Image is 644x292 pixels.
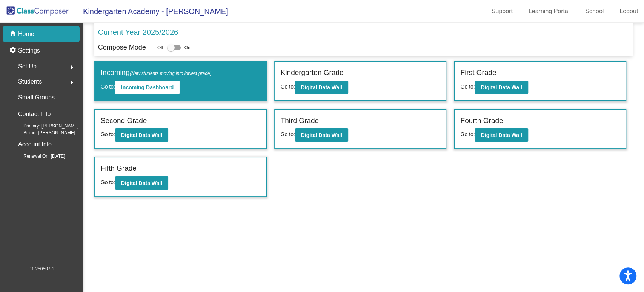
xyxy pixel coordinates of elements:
a: Logout [613,5,644,17]
span: Kindergarten Academy - [PERSON_NAME] [75,5,228,17]
b: Digital Data Wall [121,132,162,138]
button: Digital Data Wall [475,81,528,94]
button: Digital Data Wall [295,128,348,142]
b: Digital Data Wall [301,84,342,90]
p: Contact Info [18,109,51,120]
button: Incoming Dashboard [115,81,180,94]
span: Go to: [101,131,115,137]
label: Fourth Grade [460,115,503,126]
span: Off [157,44,163,51]
b: Incoming Dashboard [121,84,174,90]
span: Billing: [PERSON_NAME] [11,129,75,136]
mat-icon: arrow_right [68,78,77,87]
span: (New students moving into lowest grade) [130,71,212,76]
span: Students [18,76,42,87]
span: On [184,44,191,51]
a: School [579,5,610,17]
button: Digital Data Wall [295,81,348,94]
p: Home [18,30,34,39]
b: Digital Data Wall [121,180,162,186]
button: Digital Data Wall [115,176,168,190]
b: Digital Data Wall [301,132,342,138]
label: Second Grade [101,115,147,126]
p: Small Groups [18,92,55,103]
p: Account Info [18,139,52,150]
a: Support [486,5,519,17]
button: Digital Data Wall [115,128,168,142]
label: Incoming [101,67,212,78]
span: Primary: [PERSON_NAME] [11,123,79,129]
b: Digital Data Wall [481,84,522,90]
span: Renewal On: [DATE] [11,153,65,160]
label: Fifth Grade [101,163,137,174]
p: Compose Mode [98,42,146,53]
b: Digital Data Wall [481,132,522,138]
button: Digital Data Wall [475,128,528,142]
span: Go to: [460,131,475,137]
span: Set Up [18,61,37,72]
p: Settings [18,46,40,55]
span: Go to: [281,84,295,90]
span: Go to: [460,84,475,90]
span: Go to: [281,131,295,137]
label: First Grade [460,67,496,78]
p: Current Year 2025/2026 [98,26,178,38]
mat-icon: arrow_right [68,63,77,72]
span: Go to: [101,179,115,185]
label: Third Grade [281,115,319,126]
mat-icon: settings [9,46,18,55]
a: Learning Portal [523,5,576,17]
span: Go to: [101,84,115,90]
mat-icon: home [9,30,18,39]
label: Kindergarten Grade [281,67,344,78]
